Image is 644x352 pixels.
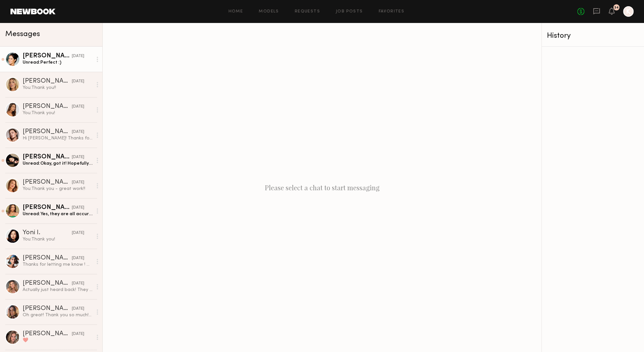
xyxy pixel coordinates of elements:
a: Favorites [378,10,404,14]
div: [DATE] [72,104,84,110]
div: [PERSON_NAME] [23,179,72,186]
div: Unread: Yes, they are all accurate! [23,211,92,217]
div: [PERSON_NAME] [23,78,72,85]
a: K [623,6,634,17]
div: Oh great! Thank you so much! Have a great shoot (: [23,312,92,318]
div: [DATE] [72,306,84,312]
div: You: Thank you!! [23,85,92,91]
div: Thanks for letting me know ! Good luck with the shoot xx [23,261,92,268]
div: [DATE] [72,280,84,287]
div: [DATE] [72,255,84,261]
div: [DATE] [72,53,84,59]
div: Yoni I. [23,230,72,236]
div: [DATE] [72,78,84,85]
div: [PERSON_NAME] [23,154,72,160]
div: Please select a chat to start messaging [103,23,541,352]
a: Home [229,10,243,14]
div: 34 [614,6,619,10]
div: [DATE] [72,331,84,337]
div: [PERSON_NAME] [PERSON_NAME] [23,280,72,287]
div: Hi [PERSON_NAME]! Thanks for reaching out. I did get put on hold for 4/10 right after submitting ... [23,135,92,141]
div: [PERSON_NAME] [23,331,72,337]
div: [DATE] [72,129,84,135]
a: Requests [295,10,320,14]
div: Unread: Okay, got it! Hopefully we can work with each other in the future! Thank you, [PERSON_NAME] [23,160,92,167]
div: [PERSON_NAME] [23,255,72,261]
div: [PERSON_NAME] [23,305,72,312]
div: [PERSON_NAME] [23,53,72,59]
div: Actually just heard back! They said they aren’t sure that they can switch things around. :/ If th... [23,287,92,293]
div: [PERSON_NAME] [23,103,72,110]
div: [DATE] [72,154,84,160]
div: You: Thank you - great work!! [23,186,92,192]
div: [DATE] [72,230,84,236]
div: History [547,32,639,40]
div: [PERSON_NAME] [23,129,72,135]
div: ❤️ [23,337,92,343]
a: Models [259,10,279,14]
div: [DATE] [72,179,84,186]
span: Messages [5,31,40,38]
div: Unread: Perfect :) [23,59,92,66]
div: You: Thank you! [23,236,92,242]
div: [PERSON_NAME] [23,204,72,211]
div: [DATE] [72,205,84,211]
a: Job Posts [336,10,363,14]
div: You: Thank you! [23,110,92,116]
